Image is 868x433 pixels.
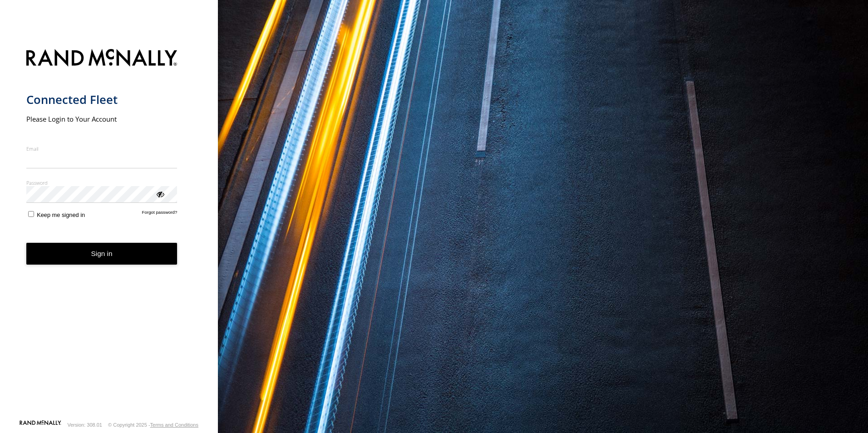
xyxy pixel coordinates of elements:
[142,210,178,218] a: Forgot password?
[26,179,178,186] label: Password
[26,243,178,265] button: Sign in
[155,189,164,198] div: ViewPassword
[26,114,178,123] h2: Please Login to Your Account
[20,420,61,429] a: Visit our Website
[26,145,178,152] label: Email
[26,47,178,70] img: Rand McNally
[26,44,192,419] form: main
[150,422,198,428] a: Terms and Conditions
[68,422,102,428] div: Version: 308.01
[108,422,198,428] div: © Copyright 2025 -
[26,92,178,107] h1: Connected Fleet
[28,211,34,217] input: Keep me signed in
[37,212,85,218] span: Keep me signed in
